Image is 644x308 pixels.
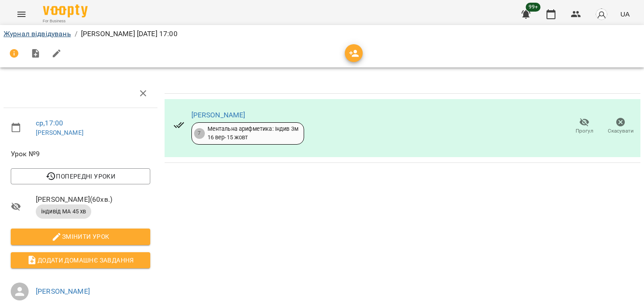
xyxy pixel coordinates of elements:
[36,119,63,127] a: ср , 17:00
[194,128,205,139] div: 7
[620,9,630,19] span: UA
[11,168,150,184] button: Попередні уроки
[36,129,84,136] a: [PERSON_NAME]
[191,111,246,119] a: [PERSON_NAME]
[43,4,88,17] img: Voopty Logo
[43,18,88,24] span: For Business
[566,114,602,139] button: Прогул
[75,29,77,39] li: /
[608,127,634,135] span: Скасувати
[526,3,541,12] span: 99+
[208,125,298,142] div: Ментальна арифметика: Індив 3м 16 вер - 15 жовт
[602,114,639,139] button: Скасувати
[4,29,640,39] nav: breadcrumb
[11,252,150,268] button: Додати домашнє завдання
[36,194,150,205] span: [PERSON_NAME] ( 60 хв. )
[18,255,143,266] span: Додати домашнє завдання
[81,29,178,39] p: [PERSON_NAME] [DATE] 17:00
[4,29,71,38] a: Журнал відвідувань
[36,208,91,216] span: індивід МА 45 хв
[36,287,90,296] a: [PERSON_NAME]
[11,4,32,25] button: Menu
[576,127,593,135] span: Прогул
[18,231,143,242] span: Змінити урок
[11,229,150,245] button: Змінити урок
[18,171,143,182] span: Попередні уроки
[595,8,608,21] img: avatar_s.png
[617,6,633,22] button: UA
[11,149,150,159] span: Урок №9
